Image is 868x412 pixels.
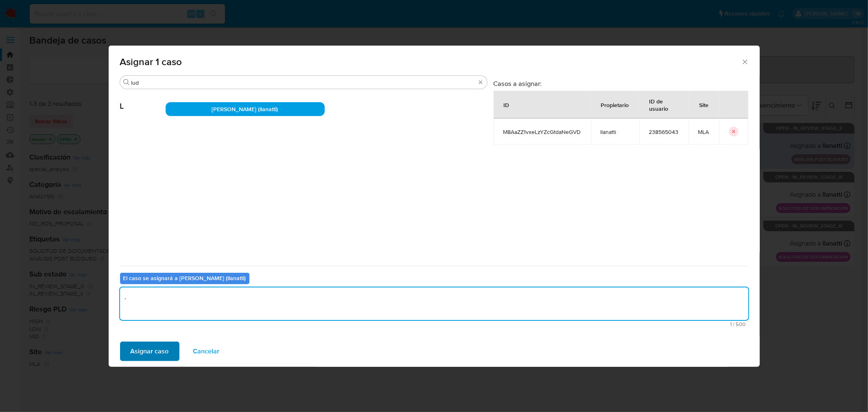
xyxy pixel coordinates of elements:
div: ID [494,95,519,114]
span: Máximo 500 caracteres [122,322,746,327]
textarea: . [120,287,748,320]
span: llanatti [601,128,630,136]
div: [PERSON_NAME] (llanatti) [166,102,325,116]
div: Propietario [591,95,639,114]
button: Borrar [477,79,484,85]
div: Site [690,95,719,114]
h3: Casos a asignar: [494,79,748,88]
span: Asignar caso [131,342,169,360]
b: El caso se asignará a [PERSON_NAME] (llanatti) [123,274,246,282]
span: [PERSON_NAME] (llanatti) [212,105,278,113]
input: Buscar analista [131,79,476,86]
button: icon-button [729,127,739,136]
span: Asignar 1 caso [120,57,741,67]
span: Cancelar [193,342,220,360]
button: Buscar [123,79,130,85]
button: Cancelar [183,342,230,361]
span: M8AaZZ1vxeLzYZcGtdaNeGVD [503,128,581,136]
div: assign-modal [109,46,760,367]
div: ID de usuario [640,91,688,118]
span: 238565043 [649,128,679,136]
button: Cerrar ventana [741,58,748,65]
button: Asignar caso [120,342,179,361]
span: MLA [698,128,709,136]
span: L [120,89,166,111]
